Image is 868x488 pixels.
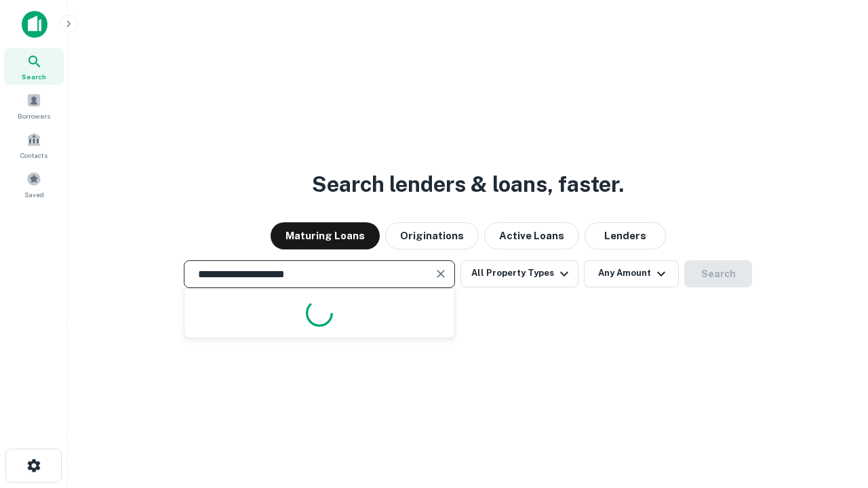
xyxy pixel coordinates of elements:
[4,48,64,85] a: Search
[22,11,47,38] img: capitalize-icon.png
[4,127,64,163] a: Contacts
[385,222,479,249] button: Originations
[4,87,64,124] a: Borrowers
[584,260,679,287] button: Any Amount
[431,264,450,283] button: Clear
[22,71,46,82] span: Search
[271,222,380,249] button: Maturing Loans
[20,150,47,161] span: Contacts
[484,222,579,249] button: Active Loans
[24,189,44,200] span: Saved
[800,380,868,445] iframe: Chat Widget
[4,166,64,203] a: Saved
[18,110,50,121] span: Borrowers
[585,222,666,249] button: Lenders
[460,260,578,287] button: All Property Types
[312,168,624,201] h3: Search lenders & loans, faster.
